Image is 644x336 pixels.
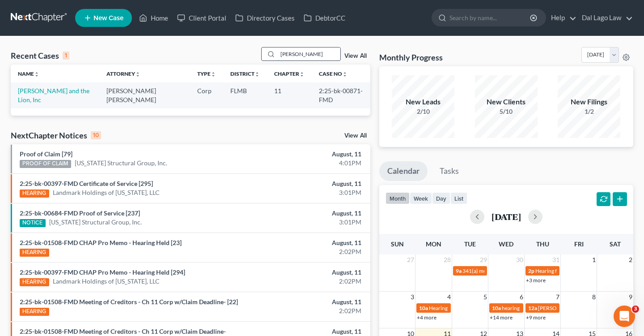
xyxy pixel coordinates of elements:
[392,107,454,116] div: 2/10
[20,298,238,306] a: 2:25-bk-01508-FMD Meeting of Creditors - Ch 11 Corp w/Claim Deadline- [22]
[490,314,513,321] a: +14 more
[20,278,49,286] div: HEARING
[555,292,560,302] span: 7
[278,47,340,60] input: Search by name...
[211,72,216,77] i: unfold_more
[386,192,410,204] button: month
[223,82,267,108] td: FLMB
[253,218,361,227] div: 3:01PM
[417,314,436,321] a: +4 more
[254,72,260,77] i: unfold_more
[450,192,467,204] button: list
[446,292,452,302] span: 4
[432,161,467,181] a: Tasks
[591,254,597,265] span: 1
[342,72,347,77] i: unfold_more
[475,107,538,116] div: 5/10
[20,308,49,316] div: HEARING
[462,267,506,274] span: 341(a) meeting for
[379,161,428,181] a: Calendar
[558,97,620,107] div: New Filings
[20,150,72,158] a: Proof of Claim [79]
[410,292,415,302] span: 3
[628,292,633,302] span: 9
[406,254,415,265] span: 27
[344,53,367,59] a: View All
[11,130,101,141] div: NextChapter Notices
[20,180,153,187] a: 2:25-bk-00397-FMD Certificate of Service [295]
[475,97,538,107] div: New Clients
[456,267,462,274] span: 9a
[53,188,160,197] a: Landmark Holdings of [US_STATE], LLC
[632,306,639,313] span: 3
[230,70,260,77] a: Districtunfold_more
[536,240,549,248] span: Thu
[410,192,432,204] button: week
[274,70,305,77] a: Chapterunfold_more
[499,240,513,248] span: Wed
[519,292,524,302] span: 6
[20,249,49,257] div: HEARING
[429,305,456,311] span: Hearing for
[11,50,69,61] div: Recent Cases
[526,277,546,284] a: +3 more
[483,292,488,302] span: 5
[20,327,226,335] a: 2:25-bk-01508-FMD Meeting of Creditors - Ch 11 Corp w/Claim Deadline-
[492,305,501,311] span: 10a
[628,254,633,265] span: 2
[547,10,576,26] a: Help
[253,277,361,286] div: 2:02PM
[18,87,89,103] a: [PERSON_NAME] and the Lion, Inc
[20,160,71,168] div: PROOF OF CLAIM
[173,10,231,26] a: Client Portal
[20,239,182,246] a: 2:25-bk-01508-FMD CHAP Pro Memo - Hearing Held [23]
[610,240,621,248] span: Sat
[299,10,350,26] a: DebtorCC
[197,70,216,77] a: Typeunfold_more
[93,15,123,22] span: New Case
[63,52,69,60] div: 1
[53,277,160,286] a: Landmark Holdings of [US_STATE], LLC
[253,306,361,315] div: 2:02PM
[135,72,140,77] i: unfold_more
[267,82,312,108] td: 11
[319,70,347,77] a: Case Nounfold_more
[253,247,361,256] div: 2:02PM
[479,254,488,265] span: 29
[253,297,361,306] div: August, 11
[535,267,562,274] span: Hearing for
[344,133,367,139] a: View All
[426,240,441,248] span: Mon
[574,240,584,248] span: Fri
[253,150,361,159] div: August, 11
[449,9,531,26] input: Search by name...
[34,72,39,77] i: unfold_more
[464,240,476,248] span: Tue
[253,238,361,247] div: August, 11
[528,267,534,274] span: 2p
[231,10,299,26] a: Directory Cases
[491,212,521,221] h2: [DATE]
[75,159,167,168] a: [US_STATE] Structural Group, Inc.
[91,131,101,139] div: 10
[253,159,361,168] div: 4:01PM
[20,190,49,198] div: HEARING
[392,97,454,107] div: New Leads
[253,179,361,188] div: August, 11
[253,209,361,218] div: August, 11
[391,240,404,248] span: Sun
[190,82,223,108] td: Corp
[20,219,46,227] div: NOTICE
[20,209,140,217] a: 2:25-bk-00684-FMD Proof of Service [237]
[106,70,140,77] a: Attorneyunfold_more
[614,306,635,327] iframe: Intercom live chat
[551,254,560,265] span: 31
[558,107,620,116] div: 1/2
[312,82,370,108] td: 2:25-bk-00871-FMD
[577,10,633,26] a: Dal Lago Law
[502,305,528,311] span: hearing for
[20,268,185,276] a: 2:25-bk-00397-FMD CHAP Pro Memo - Hearing Held [294]
[135,10,173,26] a: Home
[443,254,452,265] span: 28
[99,82,190,108] td: [PERSON_NAME] [PERSON_NAME]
